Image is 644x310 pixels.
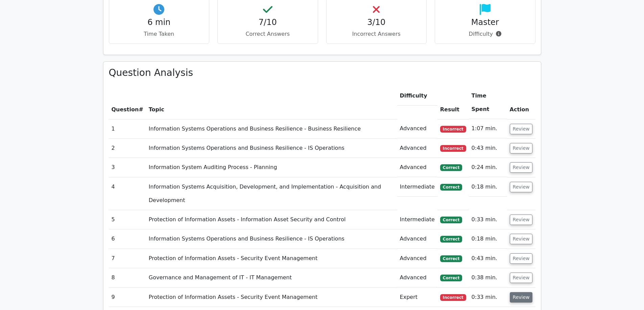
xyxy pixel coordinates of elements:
[440,255,462,262] span: Correct
[440,145,466,152] span: Incorrect
[115,18,204,27] h4: 6 min
[510,162,533,173] button: Review
[507,86,535,119] th: Action
[397,288,437,307] td: Expert
[397,268,437,287] td: Advanced
[109,139,146,158] td: 2
[146,139,397,158] td: Information Systems Operations and Business Resilience - IS Operations
[510,143,533,153] button: Review
[146,158,397,177] td: Information System Auditing Process - Planning
[440,217,462,223] span: Correct
[510,215,533,225] button: Review
[223,30,312,38] p: Correct Answers
[109,210,146,229] td: 5
[397,139,437,158] td: Advanced
[397,158,437,177] td: Advanced
[397,86,437,106] th: Difficulty
[146,86,397,119] th: Topic
[146,249,397,268] td: Protection of Information Assets - Security Event Management
[397,177,437,197] td: Intermediate
[469,288,507,307] td: 0:33 min.
[109,249,146,268] td: 7
[469,139,507,158] td: 0:43 min.
[146,119,397,138] td: Information Systems Operations and Business Resilience - Business Resilience
[440,18,530,27] h4: Master
[109,67,535,79] h3: Question Analysis
[332,18,421,27] h4: 3/10
[510,234,533,244] button: Review
[115,30,204,38] p: Time Taken
[146,177,397,210] td: Information Systems Acquisition, Development, and Implementation - Acquisition and Development
[440,126,466,133] span: Incorrect
[109,288,146,307] td: 9
[440,30,530,38] p: Difficulty
[109,86,146,119] th: #
[397,210,437,229] td: Intermediate
[397,249,437,268] td: Advanced
[469,119,507,138] td: 1:07 min.
[146,229,397,249] td: Information Systems Operations and Business Resilience - IS Operations
[440,184,462,191] span: Correct
[469,268,507,287] td: 0:38 min.
[510,273,533,283] button: Review
[469,210,507,229] td: 0:33 min.
[440,275,462,281] span: Correct
[146,288,397,307] td: Protection of Information Assets - Security Event Management
[510,182,533,192] button: Review
[146,210,397,229] td: Protection of Information Assets - Information Asset Security and Control
[437,86,469,119] th: Result
[469,177,507,197] td: 0:18 min.
[146,268,397,287] td: Governance and Management of IT - IT Management
[112,106,139,113] span: Question
[109,177,146,210] td: 4
[469,229,507,249] td: 0:18 min.
[397,119,437,138] td: Advanced
[109,119,146,138] td: 1
[440,294,466,301] span: Incorrect
[223,18,312,27] h4: 7/10
[332,30,421,38] p: Incorrect Answers
[510,253,533,264] button: Review
[440,164,462,171] span: Correct
[510,124,533,134] button: Review
[397,229,437,249] td: Advanced
[440,236,462,243] span: Correct
[469,86,507,119] th: Time Spent
[109,268,146,287] td: 8
[109,229,146,249] td: 6
[109,158,146,177] td: 3
[469,158,507,177] td: 0:24 min.
[469,249,507,268] td: 0:43 min.
[510,292,533,303] button: Review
